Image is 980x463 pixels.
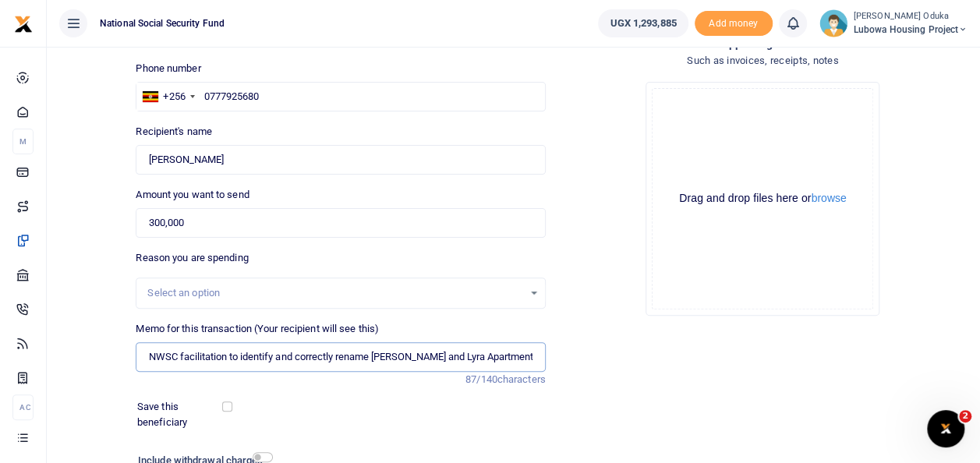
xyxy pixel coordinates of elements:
[136,61,200,76] label: Phone number
[819,9,968,37] a: profile-user [PERSON_NAME] Oduka Lubowa Housing Project
[136,321,379,337] label: Memo for this transaction (Your recipient will see this)
[136,250,248,266] label: Reason you are spending
[653,191,872,206] div: Drag and drop files here or
[14,17,33,29] a: logo-small logo-large logo-large
[592,9,694,37] li: Wallet ballance
[136,83,199,111] div: Uganda: +256
[646,82,879,316] div: File Uploader
[136,145,545,175] input: Loading name...
[811,193,846,203] button: browse
[959,410,971,422] span: 2
[136,342,545,372] input: Enter extra information
[695,16,773,28] a: Add money
[163,89,185,104] div: +256
[136,187,249,203] label: Amount you want to send
[12,394,34,420] li: Ac
[137,399,225,429] label: Save this beneficiary
[465,373,497,385] span: 87/140
[819,9,847,37] img: profile-user
[854,23,968,37] span: Lubowa Housing Project
[136,208,545,238] input: UGX
[598,9,688,37] a: UGX 1,293,885
[854,10,968,23] small: [PERSON_NAME] Oduka
[136,124,212,140] label: Recipient's name
[12,129,34,154] li: M
[927,410,964,447] iframe: Intercom live chat
[695,11,773,37] li: Toup your wallet
[14,15,33,34] img: logo-small
[497,373,546,385] span: characters
[610,16,676,31] span: UGX 1,293,885
[147,285,522,301] div: Select an option
[558,52,968,69] h4: Such as invoices, receipts, notes
[94,16,231,30] span: National Social Security Fund
[136,82,545,111] input: Enter phone number
[695,11,773,37] span: Add money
